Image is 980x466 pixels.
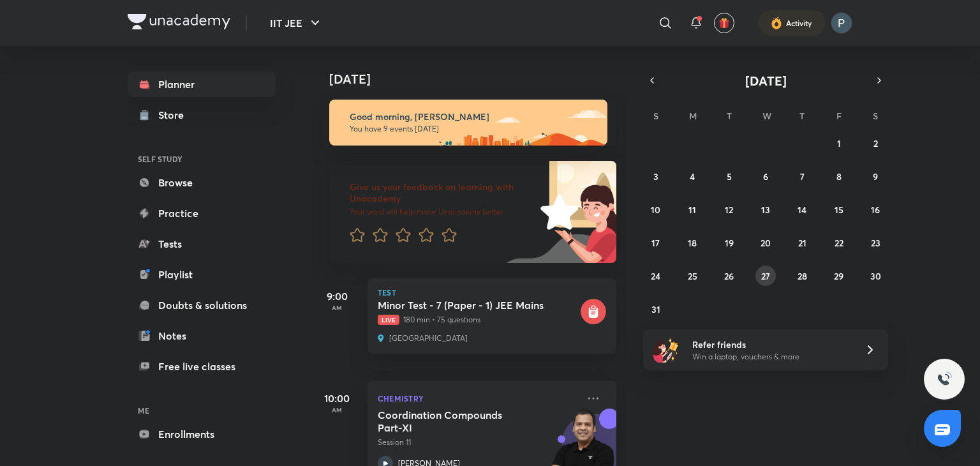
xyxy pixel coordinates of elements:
[724,270,734,282] abbr: August 26, 2025
[651,303,660,315] abbr: August 31, 2025
[865,266,886,286] button: August 30, 2025
[798,204,806,216] abbr: August 14, 2025
[771,15,782,31] img: activity
[158,107,191,123] div: Store
[831,12,852,34] img: Payal Kumari
[837,137,841,149] abbr: August 1, 2025
[871,204,880,216] abbr: August 16, 2025
[865,166,886,186] button: August 9, 2025
[262,10,330,36] button: IIT JEE
[128,200,276,226] a: Practice
[688,270,697,282] abbr: August 25, 2025
[128,71,276,97] a: Planner
[682,199,702,220] button: August 11, 2025
[350,111,596,123] h6: Good morning, [PERSON_NAME]
[829,166,849,186] button: August 8, 2025
[714,13,734,33] button: avatar
[719,199,739,220] button: August 12, 2025
[128,421,276,447] a: Enrollments
[873,170,878,183] abbr: August 9, 2025
[865,133,886,153] button: August 2, 2025
[692,351,849,363] p: Win a laptop, vouchers & more
[829,199,849,220] button: August 15, 2025
[128,400,276,421] h6: ME
[873,110,878,122] abbr: Saturday
[128,354,276,379] a: Free live classes
[311,391,362,406] h5: 10:00
[762,110,771,122] abbr: Wednesday
[311,304,362,312] p: AM
[799,110,805,122] abbr: Thursday
[128,292,276,318] a: Doubts & solutions
[378,299,578,312] h5: Minor Test - 7 (Paper - 1) JEE Mains
[128,14,230,33] a: Company Logo
[497,161,616,263] img: feedback_image
[871,237,880,249] abbr: August 23, 2025
[870,270,881,282] abbr: August 30, 2025
[755,266,776,286] button: August 27, 2025
[653,110,658,122] abbr: Sunday
[690,170,695,183] abbr: August 4, 2025
[719,166,739,186] button: August 5, 2025
[792,232,812,253] button: August 21, 2025
[798,270,807,282] abbr: August 28, 2025
[834,270,843,282] abbr: August 29, 2025
[646,232,666,253] button: August 17, 2025
[792,199,812,220] button: August 14, 2025
[689,110,697,122] abbr: Monday
[873,137,878,149] abbr: August 2, 2025
[311,289,362,304] h5: 9:00
[651,237,660,249] abbr: August 17, 2025
[128,148,276,170] h6: SELF STUDY
[646,299,666,319] button: August 31, 2025
[763,170,768,183] abbr: August 6, 2025
[389,333,468,343] p: [GEOGRAPHIC_DATA]
[792,166,812,186] button: August 7, 2025
[128,231,276,257] a: Tests
[761,237,771,249] abbr: August 20, 2025
[653,337,679,363] img: referral
[865,199,886,220] button: August 16, 2025
[836,110,842,122] abbr: Friday
[718,17,730,29] img: avatar
[836,170,842,183] abbr: August 8, 2025
[682,266,702,286] button: August 25, 2025
[329,100,607,146] img: morning
[682,232,702,253] button: August 18, 2025
[829,232,849,253] button: August 22, 2025
[651,270,660,282] abbr: August 24, 2025
[829,266,849,286] button: August 29, 2025
[937,372,952,387] img: ttu
[128,323,276,349] a: Notes
[378,315,399,325] span: Live
[646,166,666,186] button: August 3, 2025
[128,262,276,287] a: Playlist
[646,266,666,286] button: August 24, 2025
[682,166,702,186] button: August 4, 2025
[128,14,230,29] img: Company Logo
[128,102,276,128] a: Store
[378,289,606,296] p: Test
[378,409,537,434] h5: Coordination Compounds Part-XI
[378,333,384,343] img: venue-location
[688,204,696,216] abbr: August 11, 2025
[755,232,776,253] button: August 20, 2025
[350,124,596,134] p: You have 9 events [DATE]
[350,181,536,204] h6: Give us your feedback on learning with Unacademy
[378,314,578,326] p: 180 min • 75 questions
[651,204,660,216] abbr: August 10, 2025
[725,237,734,249] abbr: August 19, 2025
[350,207,536,217] p: Your word will help make Unacademy better
[378,391,578,406] p: Chemistry
[646,199,666,220] button: August 10, 2025
[719,232,739,253] button: August 19, 2025
[761,204,770,216] abbr: August 13, 2025
[835,237,843,249] abbr: August 22, 2025
[792,266,812,286] button: August 28, 2025
[725,204,733,216] abbr: August 12, 2025
[719,266,739,286] button: August 26, 2025
[661,71,870,89] button: [DATE]
[653,170,658,183] abbr: August 3, 2025
[835,204,843,216] abbr: August 15, 2025
[755,166,776,186] button: August 6, 2025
